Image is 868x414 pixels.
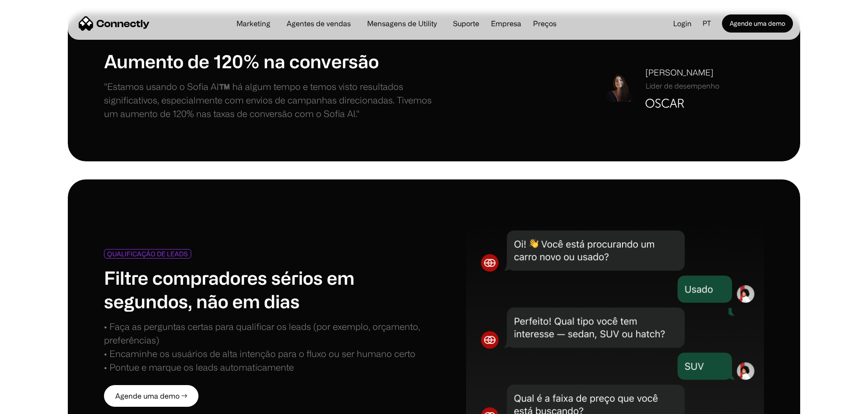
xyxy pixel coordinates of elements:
[666,17,699,30] a: Login
[104,80,434,121] p: "Estamos usando o Sofia AI™️ há algum tempo e temos visto resultados significativos, especialment...
[360,20,444,27] a: Mensagens de Utility
[229,20,278,27] a: Marketing
[107,250,188,257] div: QUALIFICAÇÃO DE LEADS
[446,20,486,27] a: Suporte
[9,397,54,411] aside: Language selected: Português (Brasil)
[703,17,711,30] div: pt
[526,20,564,27] a: Preços
[104,49,434,73] h1: Aumento de 120% na conversão
[699,17,722,30] div: pt
[104,385,198,407] a: Agende uma demo →
[722,14,793,33] a: Agende uma demo
[279,20,358,27] a: Agentes de vendas
[491,17,521,30] div: Empresa
[104,266,421,313] h1: Filtre compradores sérios em segundos, não em dias
[104,320,421,374] div: • Faça as perguntas certas para qualificar os leads (por exemplo, orçamento, preferências) • Enca...
[646,80,719,91] div: Líder de desempenho
[488,17,524,30] div: Empresa
[18,398,54,411] ul: Language list
[646,66,719,79] div: [PERSON_NAME]
[79,17,150,30] a: home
